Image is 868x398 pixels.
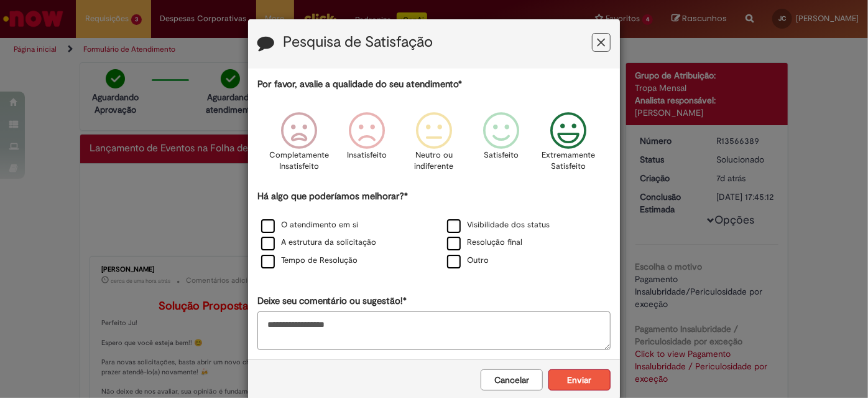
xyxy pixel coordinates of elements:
[257,295,407,308] label: Deixe seu comentário ou sugestão!*
[257,190,611,270] div: Há algo que poderíamos melhorar?*
[261,255,358,267] label: Tempo de Resolução
[267,103,331,188] div: Completamente Insatisfeito
[447,237,522,249] label: Resolução final
[261,219,358,231] label: O atendimento em si
[347,149,387,161] p: Insatisfeito
[469,103,533,188] div: Satisfeito
[447,219,550,231] label: Visibilidade dos status
[270,149,330,173] p: Completamente Insatisfeito
[484,149,519,161] p: Satisfeito
[548,369,611,391] button: Enviar
[402,103,466,188] div: Neutro ou indiferente
[335,103,399,188] div: Insatisfeito
[447,255,489,267] label: Outro
[283,34,433,50] label: Pesquisa de Satisfação
[537,103,600,188] div: Extremamente Satisfeito
[412,149,456,173] p: Neutro ou indiferente
[481,369,543,391] button: Cancelar
[261,237,376,249] label: A estrutura da solicitação
[542,149,595,173] p: Extremamente Satisfeito
[257,78,462,91] label: Por favor, avalie a qualidade do seu atendimento*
